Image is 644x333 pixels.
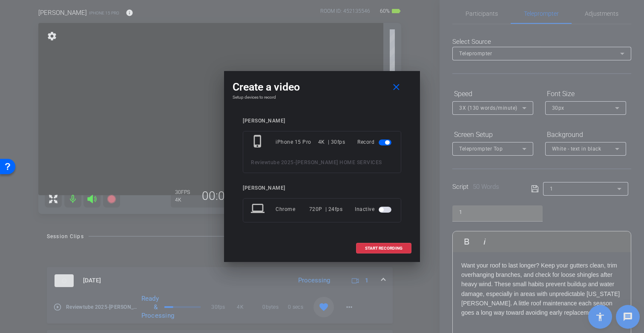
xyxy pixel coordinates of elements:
[233,95,411,100] h4: Setup devices to record
[318,134,345,150] div: 4K | 30fps
[355,202,393,217] div: Inactive
[365,246,402,250] span: START RECORDING
[356,243,411,253] button: START RECORDING
[233,80,411,95] div: Create a video
[251,159,294,165] span: Reviewtube 2025
[294,159,296,165] span: -
[391,82,402,93] mat-icon: close
[243,185,401,191] div: [PERSON_NAME]
[296,159,382,165] span: [PERSON_NAME] HOME SERVICES
[251,134,266,150] mat-icon: phone_iphone
[251,202,266,217] mat-icon: laptop
[309,202,343,217] div: 720P | 24fps
[357,134,393,150] div: Record
[276,202,309,217] div: Chrome
[243,118,401,124] div: [PERSON_NAME]
[276,134,318,150] div: iPhone 15 Pro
